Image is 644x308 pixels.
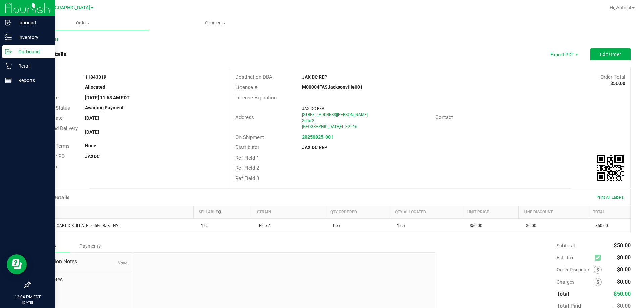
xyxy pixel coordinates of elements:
[596,195,624,200] span: Print All Labels
[610,5,631,10] span: Hi, Antion!
[340,124,344,129] span: FL
[610,81,625,86] strong: $50.00
[617,266,631,273] span: $0.00
[256,223,270,228] span: Blue Z
[5,48,12,55] inline-svg: Outbound
[302,74,327,80] strong: JAX DC REP
[194,206,252,219] th: Sellable
[235,95,277,101] span: License Expiration
[302,112,368,117] span: [STREET_ADDRESS][PERSON_NAME]
[592,223,608,228] span: $50.00
[85,105,124,110] strong: Awaiting Payment
[149,16,281,30] a: Shipments
[85,95,130,100] strong: [DATE] 11:58 AM EDT
[557,291,569,297] span: Total
[12,62,52,70] p: Retail
[597,155,624,181] img: Scan me!
[12,48,52,56] p: Outbound
[235,84,257,90] span: License #
[394,223,405,228] span: 1 ea
[600,74,625,80] span: Order Total
[85,143,96,148] strong: None
[519,206,588,219] th: Line Discount
[3,300,52,305] p: [DATE]
[339,124,340,129] span: ,
[235,144,259,150] span: Distributor
[302,124,340,129] span: [GEOGRAPHIC_DATA]
[235,114,254,120] span: Address
[70,240,110,252] div: Payments
[557,255,592,260] span: Est. Tax
[523,223,536,228] span: $0.00
[35,258,127,266] span: Destination Notes
[597,155,624,181] qrcode: 11843319
[302,106,324,111] span: JAX DC REP
[5,34,12,41] inline-svg: Inventory
[302,134,333,140] a: 20250825-001
[12,76,52,84] p: Reports
[85,74,106,80] strong: 11843319
[5,19,12,26] inline-svg: Inbound
[345,124,357,129] span: 32216
[466,223,482,228] span: $50.00
[329,223,340,228] span: 1 ea
[3,294,52,300] p: 12:04 PM EDT
[557,243,575,248] span: Subtotal
[12,19,52,27] p: Inbound
[435,114,453,120] span: Contact
[600,52,621,57] span: Edit Order
[235,155,259,161] span: Ref Field 1
[196,20,234,26] span: Shipments
[302,118,314,123] span: Suite 2
[590,48,631,60] button: Edit Order
[85,84,105,90] strong: Allocated
[35,275,127,284] span: Order Notes
[5,77,12,84] inline-svg: Reports
[235,134,264,140] span: On Shipment
[235,165,259,171] span: Ref Field 2
[44,5,90,11] span: [GEOGRAPHIC_DATA]
[117,261,127,265] span: None
[557,267,594,272] span: Order Discounts
[588,206,630,219] th: Total
[85,115,99,121] strong: [DATE]
[325,206,390,219] th: Qty Ordered
[617,254,631,261] span: $0.00
[235,175,259,181] span: Ref Field 3
[85,153,100,159] strong: JAXDC
[302,84,363,90] strong: M00004FASJacksonville001
[543,48,584,60] li: Export PDF
[16,16,149,30] a: Orders
[7,254,27,274] iframe: Resource center
[12,33,52,41] p: Inventory
[198,223,209,228] span: 1 ea
[30,206,194,219] th: Item
[390,206,462,219] th: Qty Allocated
[617,279,631,285] span: $0.00
[235,74,272,80] span: Destination DBA
[34,223,119,228] span: FT - VAPE CART DISTILLATE - 0.5G - BZK - HYI
[5,63,12,69] inline-svg: Retail
[595,253,604,262] span: Calculate excise tax
[252,206,325,219] th: Strain
[85,129,99,135] strong: [DATE]
[67,20,98,26] span: Orders
[614,242,631,249] span: $50.00
[557,279,594,285] span: Charges
[35,125,78,139] span: Requested Delivery Date
[462,206,519,219] th: Unit Price
[302,145,327,150] strong: JAX DC REP
[614,291,631,297] span: $50.00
